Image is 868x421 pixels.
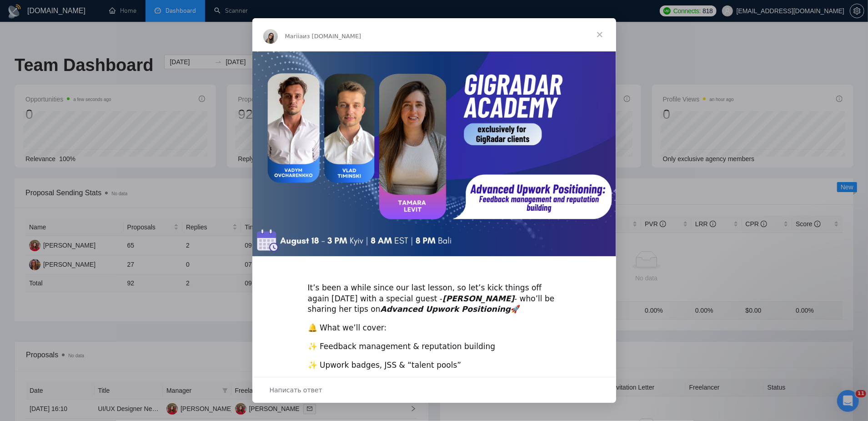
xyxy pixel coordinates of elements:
span: Закрыть [583,18,616,51]
div: ​It’s been a while since our last lesson, so let’s kick things off again [DATE] with a special gu... [308,272,561,315]
span: Написать ответ [270,384,322,396]
i: Advanced Upwork Positioning [381,304,511,314]
i: [PERSON_NAME] [442,294,514,303]
img: Profile image for Mariia [263,29,278,44]
span: Mariia [285,33,303,40]
div: ✨ Feedback management & reputation building [308,341,561,352]
div: 🔔 What we’ll cover: [308,323,561,334]
span: из [DOMAIN_NAME] [303,33,361,40]
div: ✨ Upwork badges, JSS & “talent pools” [308,360,561,371]
div: Открыть разговор и ответить [252,377,616,403]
